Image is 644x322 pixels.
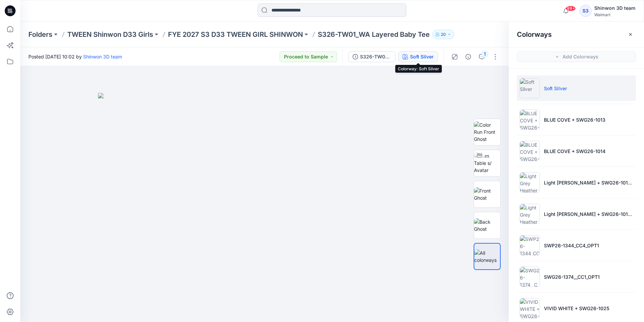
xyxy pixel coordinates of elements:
div: Soft Silver [410,53,434,60]
div: S3 [579,5,592,17]
img: Soft Silver [520,78,540,98]
p: SWG26-1374__CC1_OPT1 [544,273,600,280]
img: All colorways [474,249,500,264]
button: Details [463,51,474,62]
img: Turn Table s/ Avatar [474,152,500,174]
h2: Colorways [517,30,552,39]
img: Front Ghost [474,187,500,201]
img: SWP26-1344_CC4_OPT1 [520,235,540,255]
div: Walmart [594,12,636,17]
p: Light [PERSON_NAME] + SWG26-1015_OPT2 [544,210,633,218]
img: Light Grey Heather + SWG26-1015_OPT2 [520,204,540,224]
img: BLUE COVE + SWG26-1014 [520,141,540,161]
a: Folders [28,30,52,39]
a: Shinwon 3D team [83,54,122,59]
button: 1 [476,51,487,62]
span: 99+ [566,6,576,11]
button: S326-TW01_WA Layered Baby Tee [348,51,396,62]
img: Light Grey Heather + SWG26-1015_OPT1 [520,172,540,193]
img: VIVID WHITE + SWG26-1025 [520,298,540,318]
p: Soft Silver [544,85,567,92]
p: SWP26-1344_CC4_OPT1 [544,242,599,249]
p: BLUE COVE + SWG26-1014 [544,148,605,155]
p: 20 [441,31,446,38]
img: BLUE COVE + SWG26-1013 [520,109,540,130]
a: TWEEN Shinwon D33 Girls [67,30,153,39]
p: S326-TW01_WA Layered Baby Tee [318,30,430,39]
img: Back Ghost [474,218,500,232]
button: Soft Silver [398,51,438,62]
div: Shinwon 3D team [594,4,636,12]
p: BLUE COVE + SWG26-1013 [544,116,605,123]
span: Posted [DATE] 10:02 by [28,53,122,60]
div: 1 [481,51,488,57]
a: FYE 2027 S3 D33 TWEEN GIRL SHINWON [168,30,303,39]
p: VIVID WHITE + SWG26-1025 [544,305,609,312]
button: 20 [432,30,454,39]
img: SWG26-1374__CC1_OPT1 [520,267,540,287]
p: Light [PERSON_NAME] + SWG26-1015_OPT1 [544,179,633,186]
div: S326-TW01_WA Layered Baby Tee [360,53,391,60]
img: Color Run Front Ghost [474,121,500,143]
